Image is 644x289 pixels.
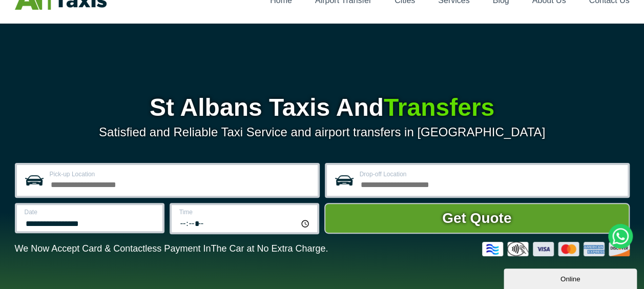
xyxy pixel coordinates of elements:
label: Drop-off Location [360,171,621,177]
span: The Car at No Extra Charge. [211,243,328,254]
h1: St Albans Taxis And [15,95,630,120]
img: Credit And Debit Cards [482,242,630,256]
button: Get Quote [324,203,630,234]
p: Satisfied and Reliable Taxi Service and airport transfers in [GEOGRAPHIC_DATA] [15,125,630,139]
iframe: chat widget [504,266,639,289]
p: We Now Accept Card & Contactless Payment In [15,243,328,254]
label: Pick-up Location [50,171,311,177]
span: Transfers [384,94,494,121]
label: Time [179,209,311,215]
label: Date [25,209,156,215]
